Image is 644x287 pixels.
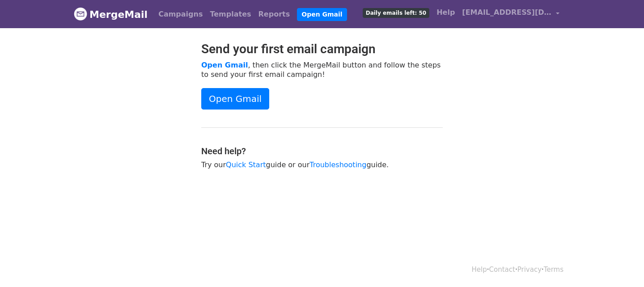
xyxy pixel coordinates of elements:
a: Help [433,4,458,21]
a: Open Gmail [297,8,347,21]
a: MergeMail [74,5,148,24]
a: Daily emails left: 50 [359,4,433,21]
a: Campaigns [155,5,206,23]
p: Try our guide or our guide. [201,160,443,169]
span: Daily emails left: 50 [363,8,429,18]
a: Terms [544,266,563,274]
img: MergeMail logo [74,7,87,21]
a: [EMAIL_ADDRESS][DOMAIN_NAME] [458,4,563,25]
a: Reports [255,5,294,23]
a: Open Gmail [201,61,248,69]
h2: Send your first email campaign [201,42,443,57]
h4: Need help? [201,146,443,156]
a: Templates [206,5,254,23]
span: [EMAIL_ADDRESS][DOMAIN_NAME] [462,7,551,18]
p: , then click the MergeMail button and follow the steps to send your first email campaign! [201,60,443,79]
a: Contact [489,266,515,274]
a: Quick Start [226,160,266,169]
a: Troubleshooting [309,160,366,169]
a: Open Gmail [201,88,269,110]
a: Privacy [517,266,542,274]
a: Help [472,266,487,274]
iframe: Chat Widget [599,244,644,287]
